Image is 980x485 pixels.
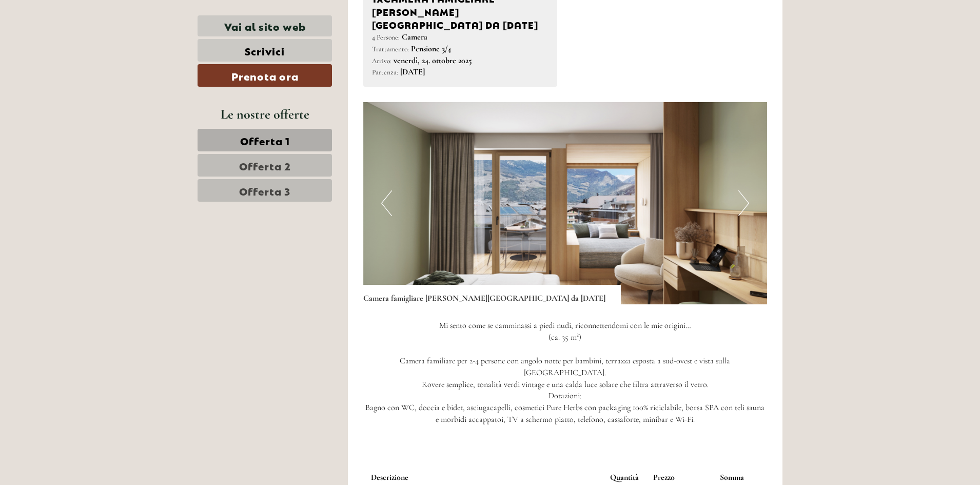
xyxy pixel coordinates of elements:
[180,8,225,25] div: giovedì
[239,183,290,198] span: Offerta 3
[400,67,425,77] b: [DATE]
[198,64,332,87] a: Prenota ora
[402,32,427,42] b: Camera
[372,56,391,65] small: Arrivo:
[239,158,291,172] span: Offerta 2
[198,39,332,62] a: Scrivici
[198,105,332,124] div: Le nostre offerte
[738,190,749,216] button: Next
[394,55,472,66] b: venerdì, 24. ottobre 2025
[372,68,398,76] small: Partenza:
[411,44,451,54] b: Pensione 3/4
[15,30,137,38] div: [GEOGRAPHIC_DATA]
[363,102,768,304] img: image
[372,45,409,53] small: Trattamento:
[372,33,400,42] small: 4 Persone:
[344,266,404,288] button: Invia
[198,15,332,36] a: Vai al sito web
[240,133,290,147] span: Offerta 1
[381,190,392,216] button: Previous
[363,320,768,425] p: Mi sento come se camminassi a piedi nudi, riconnettendomi con le mie origini… (ca. 35 m²) Camera ...
[15,50,137,57] small: 16:21
[363,285,621,304] div: Camera famigliare [PERSON_NAME][GEOGRAPHIC_DATA] da [DATE]
[8,28,142,59] div: Buon giorno, come possiamo aiutarla?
